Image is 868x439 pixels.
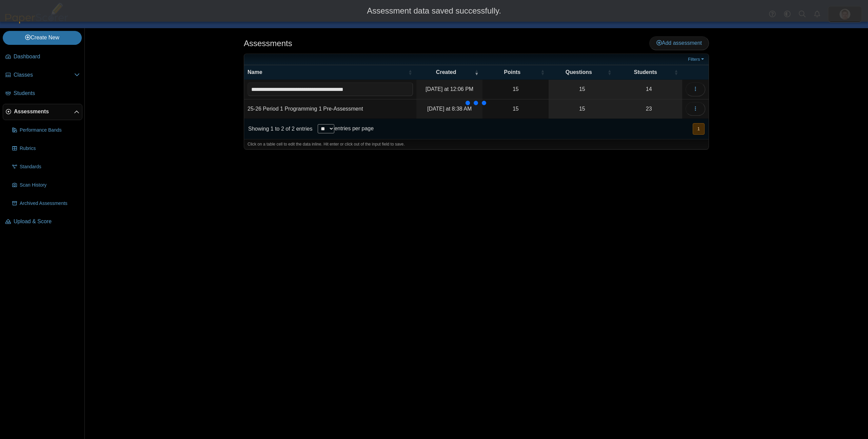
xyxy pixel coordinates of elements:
time: Sep 5, 2025 at 12:06 PM [426,86,473,92]
span: Students [634,69,657,75]
a: Assessments [3,104,82,120]
span: Archived Assessments [20,200,80,207]
span: Students : Activate to sort [674,65,678,79]
span: Questions [566,69,592,75]
span: Performance Bands [20,127,80,134]
div: Showing 1 to 2 of 2 entries [244,119,312,139]
a: Add assessment [649,36,709,50]
a: Filters [686,56,707,63]
a: Create New [3,31,82,44]
span: Questions : Activate to sort [608,65,612,79]
a: Scan History [9,177,82,193]
span: Scan History [20,182,80,189]
span: Points : Activate to sort [540,65,545,79]
h1: Assessments [244,38,292,49]
a: 14 [616,80,682,99]
a: 15 [549,80,615,99]
span: Points [504,69,520,75]
a: Standards [9,159,82,175]
span: Name : Activate to sort [408,65,412,79]
span: Students [14,90,80,97]
span: Dashboard [14,53,80,60]
span: Upload & Score [14,218,80,225]
a: PaperScorer [3,19,71,24]
td: 15 [482,99,549,119]
a: Performance Bands [9,122,82,138]
td: 25-26 Period 1 Programming 1 Pre-Assessment [244,99,416,119]
td: 15 [482,80,549,99]
a: Students [3,85,82,102]
span: Name [248,69,262,75]
a: 15 [549,99,615,118]
span: Assessments [14,108,74,115]
a: Archived Assessments [9,195,82,212]
label: entries per page [334,126,374,131]
span: Created [436,69,456,75]
span: Classes [14,71,74,79]
span: Standards [20,164,80,170]
a: Upload & Score [3,214,82,230]
a: 23 [616,99,682,118]
span: Add assessment [656,40,702,46]
nav: pagination [692,123,705,134]
a: Rubrics [9,140,82,157]
a: Dashboard [3,49,82,65]
time: Sep 5, 2025 at 8:38 AM [427,106,472,112]
button: 1 [693,123,705,134]
span: Rubrics [20,145,80,152]
span: Created : Activate to remove sorting [474,65,478,79]
div: Click on a table cell to edit the data inline. Hit enter or click out of the input field to save. [244,139,709,149]
a: Classes [3,67,82,83]
div: Assessment data saved successfully. [5,5,863,17]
